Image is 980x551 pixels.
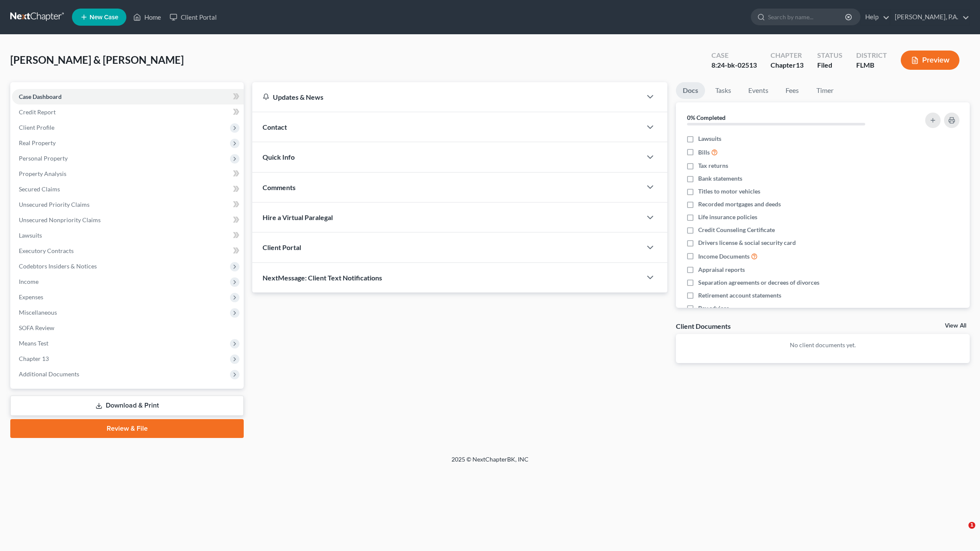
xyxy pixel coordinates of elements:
[698,213,757,221] span: Life insurance policies
[19,216,101,223] span: Unsecured Nonpriority Claims
[19,93,62,100] span: Case Dashboard
[246,455,734,471] div: 2025 © NextChapterBK, INC
[676,322,731,331] div: Client Documents
[796,61,804,69] span: 13
[263,243,301,251] span: Client Portal
[19,108,56,116] span: Credit Report
[19,262,97,270] span: Codebtors Insiders & Notices
[90,14,118,21] span: New Case
[698,200,781,208] span: Recorded mortgages and deeds
[698,187,760,196] span: Titles to motor vehicles
[698,134,721,143] span: Lawsuits
[698,252,750,261] span: Income Documents
[698,278,819,287] span: Separation agreements or decrees of divorces
[19,293,43,301] span: Expenses
[683,341,963,349] p: No client documents yet.
[263,92,631,101] div: Updates & News
[945,323,966,329] a: View All
[19,201,90,208] span: Unsecured Priority Claims
[698,148,710,157] span: Bills
[12,212,244,228] a: Unsecured Nonpriority Claims
[19,124,54,131] span: Client Profile
[901,51,959,70] button: Preview
[19,309,57,316] span: Miscellaneous
[12,89,244,104] a: Case Dashboard
[10,54,184,66] span: [PERSON_NAME] & [PERSON_NAME]
[12,320,244,336] a: SOFA Review
[263,213,333,221] span: Hire a Virtual Paralegal
[817,60,843,70] div: Filed
[263,153,295,161] span: Quick Info
[856,60,887,70] div: FLMB
[12,166,244,182] a: Property Analysis
[810,82,840,99] a: Timer
[951,522,971,542] iframe: Intercom live chat
[12,182,244,197] a: Secured Claims
[129,9,165,25] a: Home
[771,60,804,70] div: Chapter
[19,232,42,239] span: Lawsuits
[817,51,843,60] div: Status
[861,9,890,25] a: Help
[12,104,244,120] a: Credit Report
[263,123,287,131] span: Contact
[890,9,969,25] a: [PERSON_NAME], P.A.
[19,155,68,162] span: Personal Property
[19,278,39,285] span: Income
[698,238,796,247] span: Drivers license & social security card
[10,396,244,416] a: Download & Print
[856,51,887,60] div: District
[12,243,244,259] a: Executory Contracts
[19,340,48,347] span: Means Test
[708,82,738,99] a: Tasks
[19,185,60,193] span: Secured Claims
[768,9,846,25] input: Search by name...
[698,304,729,313] span: Pay advices
[968,522,975,529] span: 1
[19,355,49,362] span: Chapter 13
[19,139,56,146] span: Real Property
[263,274,382,282] span: NextMessage: Client Text Notifications
[698,265,745,274] span: Appraisal reports
[771,51,804,60] div: Chapter
[711,51,757,60] div: Case
[779,82,806,99] a: Fees
[741,82,775,99] a: Events
[676,82,705,99] a: Docs
[698,161,728,170] span: Tax returns
[263,183,296,191] span: Comments
[19,370,79,378] span: Additional Documents
[698,226,775,234] span: Credit Counseling Certificate
[698,174,742,183] span: Bank statements
[698,291,781,300] span: Retirement account statements
[12,197,244,212] a: Unsecured Priority Claims
[711,60,757,70] div: 8:24-bk-02513
[19,247,74,254] span: Executory Contracts
[165,9,221,25] a: Client Portal
[19,324,54,331] span: SOFA Review
[12,228,244,243] a: Lawsuits
[687,114,726,121] strong: 0% Completed
[10,419,244,438] a: Review & File
[19,170,66,177] span: Property Analysis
